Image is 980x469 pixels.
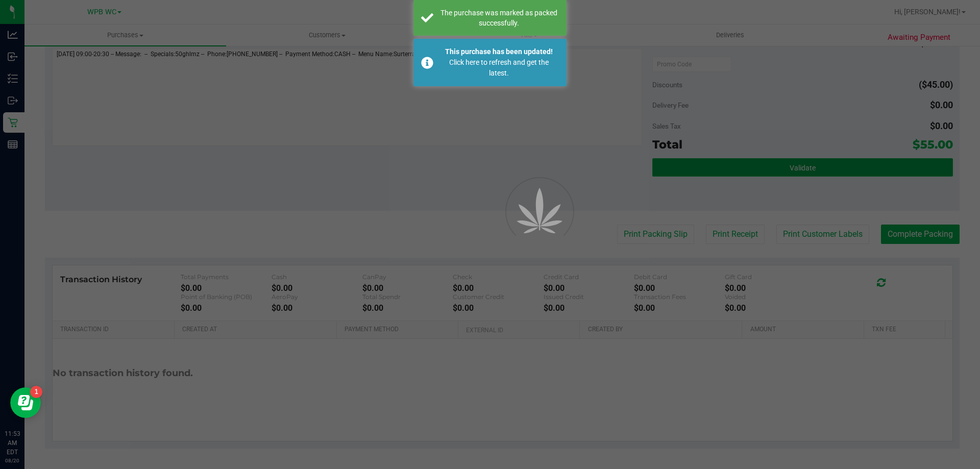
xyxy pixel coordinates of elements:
[10,387,41,418] iframe: Resource center
[30,386,42,398] iframe: Resource center unread badge
[439,57,559,79] div: Click here to refresh and get the latest.
[439,8,559,28] div: The purchase was marked as packed successfully.
[439,46,559,57] div: This purchase has been updated!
